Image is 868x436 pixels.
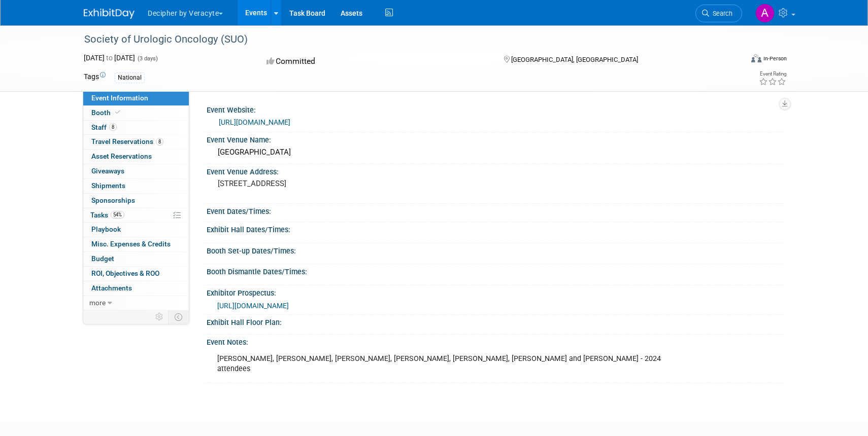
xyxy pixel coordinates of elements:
[91,196,135,204] span: Sponsorships
[695,5,742,22] a: Search
[151,310,169,323] td: Personalize Event Tab Strip
[207,243,784,256] div: Booth Set-up Dates/Times:
[115,110,120,115] i: Booth reservation complete
[91,152,152,160] span: Asset Reservations
[83,281,189,296] a: Attachments
[156,138,163,146] span: 8
[83,194,189,208] a: Sponsorships
[91,284,132,292] span: Attachments
[137,55,158,62] span: (3 days)
[91,240,171,248] span: Misc. Expenses & Credits
[83,237,189,251] a: Misc. Expenses & Credits
[83,150,189,164] a: Asset Reservations
[207,264,784,277] div: Booth Dismantle Dates/Times:
[83,296,189,310] a: more
[709,10,732,17] span: Search
[84,71,106,83] td: Tags
[91,167,124,175] span: Giveaways
[207,285,784,298] div: Exhibitor Prospectus:
[91,225,121,233] span: Playbook
[263,53,488,70] div: Committed
[115,72,145,83] div: National
[214,144,777,160] div: [GEOGRAPHIC_DATA]
[218,179,436,188] pre: [STREET_ADDRESS]
[217,302,289,310] a: [URL][DOMAIN_NAME]
[759,71,786,77] div: Event Rating
[91,181,125,190] span: Shipments
[91,255,114,263] span: Budget
[91,123,117,131] span: Staff
[109,123,117,131] span: 8
[83,135,189,149] a: Travel Reservations8
[90,211,124,219] span: Tasks
[511,56,638,63] span: [GEOGRAPHIC_DATA], [GEOGRAPHIC_DATA]
[207,335,784,347] div: Event Notes:
[89,299,106,307] span: more
[83,106,189,120] a: Booth
[219,118,290,126] a: [URL][DOMAIN_NAME]
[84,9,135,19] img: ExhibitDay
[83,121,189,135] a: Staff8
[763,55,787,62] div: In-Person
[682,53,787,68] div: Event Format
[83,208,189,223] a: Tasks54%
[91,94,148,102] span: Event Information
[105,54,114,62] span: to
[83,179,189,193] a: Shipments
[83,267,189,281] a: ROI, Objectives & ROO
[91,137,163,146] span: Travel Reservations
[210,349,672,379] div: [PERSON_NAME], [PERSON_NAME], [PERSON_NAME], [PERSON_NAME], [PERSON_NAME], [PERSON_NAME] and [PER...
[207,132,784,145] div: Event Venue Name:
[207,222,784,235] div: Exhibit Hall Dates/Times:
[207,102,784,115] div: Event Website:
[755,4,775,23] img: Amy Wahba
[83,91,189,105] a: Event Information
[83,252,189,266] a: Budget
[83,164,189,178] a: Giveaways
[83,223,189,237] a: Playbook
[207,315,784,328] div: Exhibit Hall Floor Plan:
[207,204,784,216] div: Event Dates/Times:
[169,310,189,323] td: Toggle Event Tabs
[91,108,122,117] span: Booth
[751,54,761,62] img: Format-Inperson.png
[84,54,135,62] span: [DATE] [DATE]
[91,269,159,277] span: ROI, Objectives & ROO
[111,211,124,219] span: 54%
[207,164,784,177] div: Event Venue Address:
[81,30,727,49] div: Society of Urologic Oncology (SUO)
